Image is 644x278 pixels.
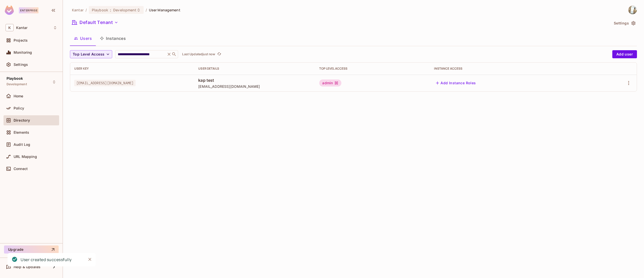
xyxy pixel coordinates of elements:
span: [EMAIL_ADDRESS][DOMAIN_NAME] [198,84,311,89]
span: [EMAIL_ADDRESS][DOMAIN_NAME] [74,80,136,86]
span: Settings [14,63,28,67]
div: Top Level Access [319,67,426,71]
span: Development [113,8,136,12]
span: Connect [14,167,28,171]
span: Directory [14,118,30,122]
span: : [110,8,111,12]
span: Playbook [7,76,23,80]
div: Enterprise [19,7,38,13]
button: refresh [216,51,222,57]
div: admin [319,79,341,87]
button: Top Level Access [70,50,112,58]
div: User Key [74,67,190,71]
span: User Management [149,8,180,12]
button: Add Instance Roles [434,79,478,87]
button: Default Tenant [70,18,120,26]
div: User Details [198,67,311,71]
li: / [86,8,87,12]
span: Playbook [92,8,108,12]
span: Home [14,94,23,98]
button: Upgrade [4,245,59,254]
span: Projects [14,38,28,42]
div: User created successfully [21,257,72,263]
span: Audit Log [14,143,30,147]
button: Settings [612,19,637,27]
span: refresh [217,52,221,57]
button: Users [70,32,96,45]
span: Workspace: Kantar [16,26,27,30]
span: Development [7,82,27,86]
span: kap test [198,77,311,83]
span: the active workspace [72,8,84,12]
span: Click to refresh data [215,51,222,57]
span: URL Mapping [14,155,37,159]
span: K [6,24,14,31]
span: Elements [14,130,29,134]
li: / [146,8,147,12]
img: Spoorthy D Gopalagowda [628,6,637,14]
button: Instances [96,32,130,45]
button: Add user [612,50,637,58]
button: Close [86,256,94,263]
div: Instance Access [434,67,584,71]
span: Monitoring [14,50,32,54]
span: Policy [14,106,24,110]
img: SReyMgAAAABJRU5ErkJggg== [5,6,14,15]
p: Last Updated just now [182,52,215,56]
span: Top Level Access [73,51,104,58]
